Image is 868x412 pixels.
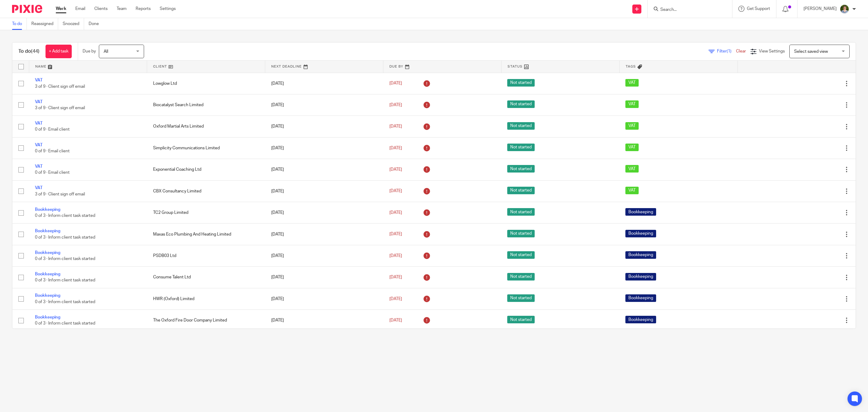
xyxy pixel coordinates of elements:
[727,49,731,53] span: (1)
[625,100,639,108] span: VAT
[147,310,265,331] td: The Oxford Fire Door Company Limited
[35,128,70,132] span: 0 of 9 · Email client
[35,293,60,298] a: Bookkeeping
[160,6,176,12] a: Settings
[717,49,736,53] span: Filter
[804,6,837,12] p: [PERSON_NAME]
[265,223,383,245] td: [DATE]
[747,7,770,11] span: Get Support
[507,208,535,216] span: Not started
[147,94,265,116] td: Biocatalyst Search Limited
[265,116,383,137] td: [DATE]
[94,6,108,12] a: Clients
[626,65,636,68] span: Tags
[625,294,656,302] span: Bookkeeping
[147,180,265,202] td: CBX Consultancy Limited
[660,7,714,13] input: Search
[89,18,103,30] a: Done
[35,143,42,147] a: VAT
[35,171,70,175] span: 0 of 9 · Email client
[389,124,402,128] span: [DATE]
[507,122,535,130] span: Not started
[147,137,265,159] td: Simplicity Communications Limited
[35,192,85,196] span: 3 of 9 · Client sign off email
[759,49,785,53] span: View Settings
[75,6,85,12] a: Email
[507,144,535,151] span: Not started
[840,4,849,14] img: pcwCs64t.jpeg
[35,315,60,319] a: Bookkeeping
[625,122,639,130] span: VAT
[265,73,383,94] td: [DATE]
[104,49,108,54] span: All
[389,146,402,150] span: [DATE]
[625,144,639,151] span: VAT
[136,6,151,12] a: Reports
[35,257,95,261] span: 0 of 3 · Inform client task started
[147,267,265,288] td: Consume Talent Ltd
[625,79,639,87] span: VAT
[389,81,402,86] span: [DATE]
[265,310,383,331] td: [DATE]
[736,49,746,53] a: Clear
[507,100,535,108] span: Not started
[625,208,656,216] span: Bookkeeping
[12,18,27,30] a: To do
[147,223,265,245] td: Maxas Eco Plumbing And Heating Limited
[35,321,95,325] span: 0 of 3 · Inform client task started
[117,6,127,12] a: Team
[35,84,85,89] span: 3 of 9 · Client sign off email
[18,48,39,55] h1: To do
[625,273,656,280] span: Bookkeeping
[147,288,265,309] td: HWR (Oxford) Limited
[625,230,656,237] span: Bookkeeping
[625,187,639,194] span: VAT
[35,121,42,125] a: VAT
[389,211,402,215] span: [DATE]
[389,297,402,301] span: [DATE]
[265,137,383,159] td: [DATE]
[265,267,383,288] td: [DATE]
[507,273,535,280] span: Not started
[63,18,84,30] a: Snoozed
[265,159,383,180] td: [DATE]
[389,275,402,279] span: [DATE]
[35,251,60,255] a: Bookkeeping
[35,229,60,233] a: Bookkeeping
[35,214,95,218] span: 0 of 3 · Inform client task started
[35,100,42,104] a: VAT
[265,202,383,223] td: [DATE]
[389,232,402,236] span: [DATE]
[56,6,66,12] a: Work
[507,251,535,259] span: Not started
[31,18,58,30] a: Reassigned
[35,208,60,212] a: Bookkeeping
[35,106,85,110] span: 3 of 9 · Client sign off email
[389,254,402,258] span: [DATE]
[794,49,828,54] span: Select saved view
[389,189,402,193] span: [DATE]
[507,165,535,173] span: Not started
[507,187,535,194] span: Not started
[35,78,42,82] a: VAT
[31,49,39,54] span: (44)
[35,186,42,190] a: VAT
[389,167,402,172] span: [DATE]
[35,278,95,283] span: 0 of 3 · Inform client task started
[265,180,383,202] td: [DATE]
[507,316,535,323] span: Not started
[265,288,383,309] td: [DATE]
[625,316,656,323] span: Bookkeeping
[35,300,95,304] span: 0 of 3 · Inform client task started
[46,45,72,58] a: + Add task
[147,202,265,223] td: TC2 Group Limited
[389,318,402,322] span: [DATE]
[265,245,383,266] td: [DATE]
[147,73,265,94] td: Lowglow Ltd
[147,159,265,180] td: Exponential Coaching Ltd
[265,94,383,116] td: [DATE]
[83,48,96,54] p: Due by
[12,5,42,13] img: Pixie
[35,164,42,169] a: VAT
[507,230,535,237] span: Not started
